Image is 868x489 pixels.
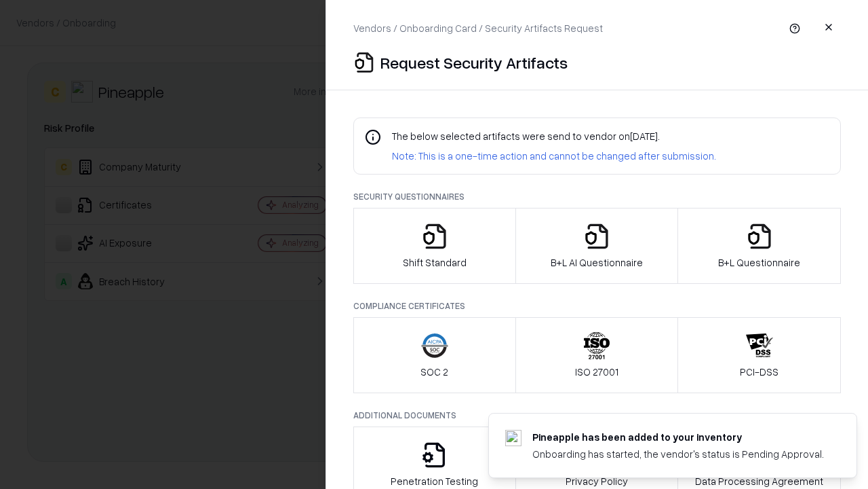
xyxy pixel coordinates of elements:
button: SOC 2 [353,317,516,393]
button: ISO 27001 [515,317,679,393]
p: Additional Documents [353,410,841,421]
p: PCI-DSS [740,365,778,379]
div: Pineapple has been added to your inventory [532,430,824,444]
p: Note: This is a one-time action and cannot be changed after submission. [392,149,716,163]
p: Request Security Artifacts [380,52,568,73]
button: Shift Standard [353,208,516,284]
div: Onboarding has started, the vendor's status is Pending Approval. [532,447,824,461]
p: Privacy Policy [566,474,628,488]
p: B+L Questionnaire [718,255,800,270]
p: Compliance Certificates [353,300,841,312]
button: B+L AI Questionnaire [515,208,679,284]
button: B+L Questionnaire [677,208,841,284]
button: PCI-DSS [677,317,841,393]
p: Shift Standard [403,255,467,270]
img: pineappleenergy.com [505,430,521,446]
p: ISO 27001 [575,365,618,379]
p: B+L AI Questionnaire [551,255,643,270]
p: SOC 2 [420,365,448,379]
p: Security Questionnaires [353,191,841,202]
p: The below selected artifacts were send to vendor on [DATE] . [392,129,716,143]
p: Data Processing Agreement [695,474,823,488]
p: Penetration Testing [391,474,478,488]
p: Vendors / Onboarding Card / Security Artifacts Request [353,21,603,35]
